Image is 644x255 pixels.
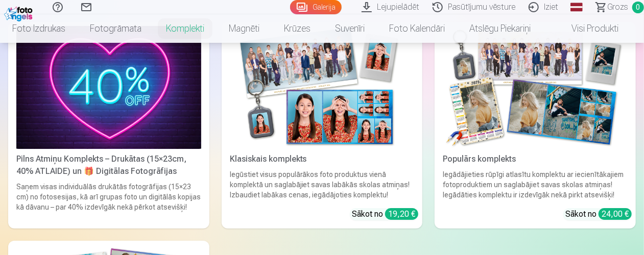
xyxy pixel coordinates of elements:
[439,169,632,200] div: Iegādājieties rūpīgi atlasītu komplektu ar iecienītākajiem fotoproduktiem un saglabājiet savas sk...
[16,26,201,149] img: Pilns Atmiņu Komplekts – Drukātas (15×23cm, 40% ATLAIDE) un 🎁 Digitālas Fotogrāfijas
[78,14,154,43] a: Fotogrāmata
[323,14,377,43] a: Suvenīri
[385,208,418,220] div: 19,20 €
[607,1,628,13] span: Grozs
[230,26,415,149] img: Klasiskais komplekts
[226,169,419,200] div: Iegūstiet visus populārākos foto produktus vienā komplektā un saglabājiet savas labākās skolas at...
[443,26,628,149] img: Populārs komplekts
[352,208,418,220] div: Sākot no
[12,153,205,177] div: Pilns Atmiņu Komplekts – Drukātas (15×23cm, 40% ATLAIDE) un 🎁 Digitālas Fotogrāfijas
[435,22,636,228] a: Populārs komplektsPopulārs komplektsIegādājieties rūpīgi atlasītu komplektu ar iecienītākajiem fo...
[543,14,631,43] a: Visi produkti
[226,153,419,165] div: Klasiskais komplekts
[599,208,632,220] div: 24,00 €
[4,4,35,21] img: /fa1
[457,14,543,43] a: Atslēgu piekariņi
[12,182,205,224] div: Saņem visas individuālās drukātās fotogrāfijas (15×23 cm) no fotosesijas, kā arī grupas foto un d...
[272,14,323,43] a: Krūzes
[222,22,423,228] a: Klasiskais komplektsKlasiskais komplektsIegūstiet visus populārākos foto produktus vienā komplekt...
[154,14,217,43] a: Komplekti
[377,14,457,43] a: Foto kalendāri
[565,208,632,220] div: Sākot no
[8,22,209,228] a: Pilns Atmiņu Komplekts – Drukātas (15×23cm, 40% ATLAIDE) un 🎁 Digitālas Fotogrāfijas Pilns Atmiņu...
[632,2,644,13] span: 0
[439,153,632,165] div: Populārs komplekts
[217,14,272,43] a: Magnēti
